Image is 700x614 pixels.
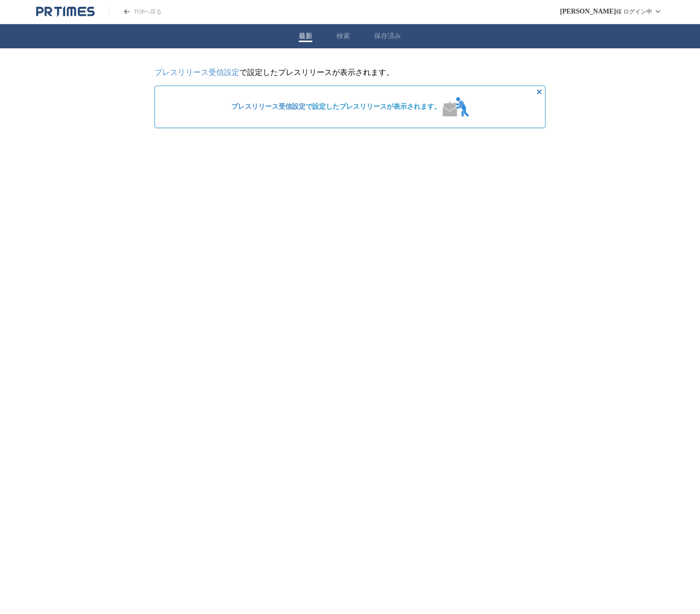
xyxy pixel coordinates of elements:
a: PR TIMESのトップページはこちら [109,8,162,16]
span: [PERSON_NAME] [560,8,616,15]
span: で設定したプレスリリースが表示されます。 [231,102,441,111]
button: 検索 [336,32,350,41]
a: プレスリリース受信設定 [231,103,306,110]
button: 最新 [299,32,312,41]
p: で設定したプレスリリースが表示されます。 [154,68,546,78]
a: PR TIMESのトップページはこちら [36,6,95,17]
a: プレスリリース受信設定 [154,68,239,76]
button: 非表示にする [533,86,545,98]
button: 保存済み [374,32,401,41]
